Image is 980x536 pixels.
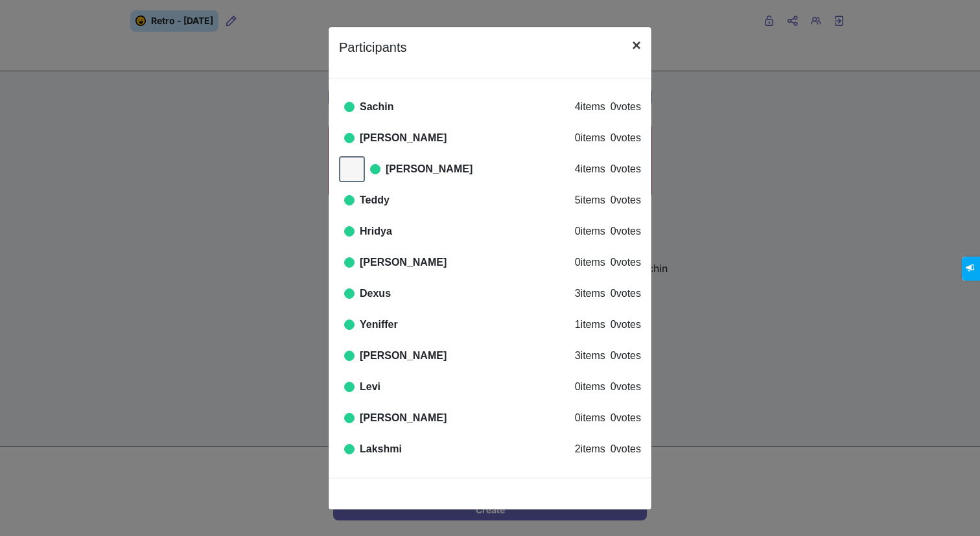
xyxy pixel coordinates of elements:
[344,320,355,330] i: Online
[611,286,641,301] div: 0 votes
[344,133,355,143] i: Online
[611,410,641,426] div: 0 votes
[339,156,365,182] img: Profile
[344,195,355,205] i: Online
[9,4,16,12] span: 
[611,348,641,364] div: 0 votes
[360,379,380,395] div: Levi
[360,255,447,270] div: [PERSON_NAME]
[344,351,355,361] i: Online
[339,38,407,57] p: Participants
[575,441,605,457] div: 2 items
[360,317,398,332] div: Yeniffer
[575,317,605,332] div: 1 items
[575,348,605,364] div: 3 items
[611,317,641,332] div: 0 votes
[360,348,447,364] div: [PERSON_NAME]
[575,99,605,115] div: 4 items
[611,161,641,177] div: 0 votes
[344,226,355,237] i: Online
[575,379,605,395] div: 0 items
[344,102,355,112] i: Online
[360,410,447,426] div: [PERSON_NAME]
[622,27,651,64] button: Close
[360,192,390,208] div: Teddy
[344,382,355,392] i: Online
[370,164,380,174] i: Online
[344,288,355,299] i: Online
[632,36,641,54] span: ×
[575,224,605,239] div: 0 items
[611,255,641,270] div: 0 votes
[611,192,641,208] div: 0 votes
[344,413,355,423] i: Online
[575,410,605,426] div: 0 items
[575,255,605,270] div: 0 items
[611,441,641,457] div: 0 votes
[360,224,392,239] div: Hridya
[360,99,393,115] div: Sachin
[360,441,402,457] div: Lakshmi
[344,444,355,454] i: Online
[611,130,641,146] div: 0 votes
[575,161,605,177] div: 4 items
[386,161,472,177] div: [PERSON_NAME]
[360,130,447,146] div: [PERSON_NAME]
[360,286,391,301] div: Dexus
[575,286,605,301] div: 3 items
[611,99,641,115] div: 0 votes
[611,379,641,395] div: 0 votes
[575,130,605,146] div: 0 items
[575,192,605,208] div: 5 items
[344,257,355,268] i: Online
[611,224,641,239] div: 0 votes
